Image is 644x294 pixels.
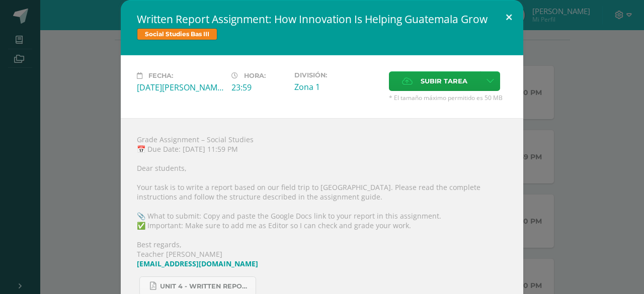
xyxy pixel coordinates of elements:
[389,93,507,102] span: * El tamaño máximo permitido es 50 MB
[137,82,223,93] div: [DATE][PERSON_NAME]
[294,81,381,92] div: Zona 1
[421,72,467,90] span: Subir tarea
[137,12,507,26] h2: Written Report Assignment: How Innovation Is Helping Guatemala Grow
[137,28,217,40] span: Social Studies Bas III
[231,82,286,93] div: 23:59
[148,72,173,79] span: Fecha:
[160,282,251,290] span: Unit 4 - Written Report Assignment_ How Innovation Is Helping [GEOGRAPHIC_DATA] Grow.pdf
[244,72,266,79] span: Hora:
[294,71,381,79] label: División:
[137,259,258,268] a: [EMAIL_ADDRESS][DOMAIN_NAME]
